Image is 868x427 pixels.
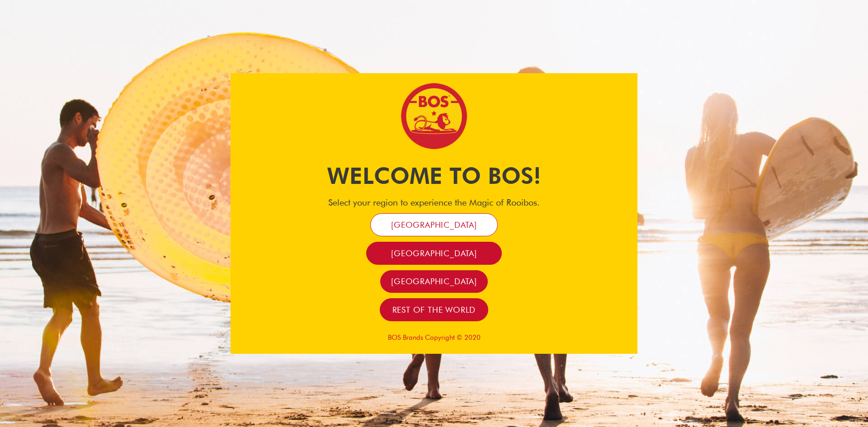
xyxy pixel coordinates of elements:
p: BOS Brands Copyright © 2020 [231,333,637,342]
a: [GEOGRAPHIC_DATA] [380,270,488,293]
span: [GEOGRAPHIC_DATA] [391,248,477,258]
h1: Welcome to BOS! [231,160,637,192]
span: Rest of the world [392,305,476,315]
a: Rest of the world [380,298,489,321]
a: [GEOGRAPHIC_DATA] [366,242,502,265]
span: [GEOGRAPHIC_DATA] [391,276,477,286]
span: [GEOGRAPHIC_DATA] [391,220,477,230]
a: [GEOGRAPHIC_DATA] [370,213,498,236]
h4: Select your region to experience the Magic of Rooibos. [231,197,637,208]
img: Bos Brands [400,82,468,150]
